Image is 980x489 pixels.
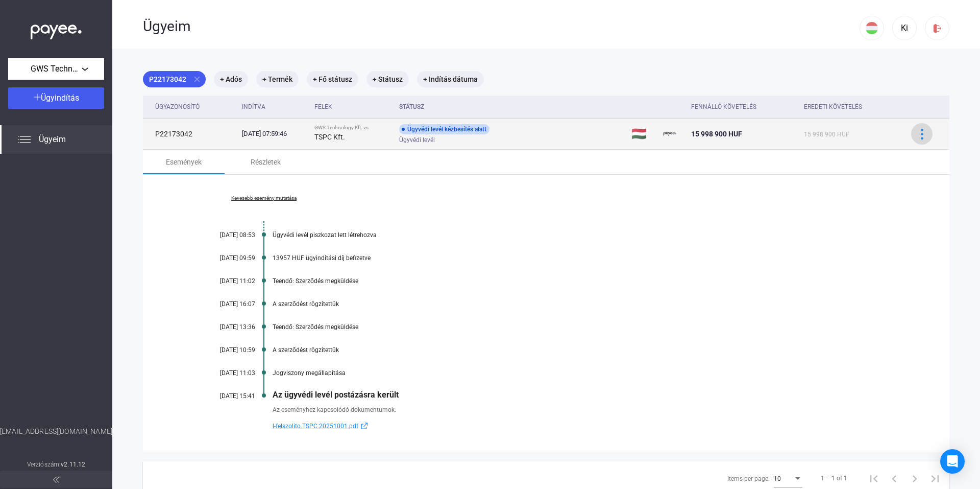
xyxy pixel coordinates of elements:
img: HU [866,22,878,34]
span: GWS Technology Kft. [31,63,82,75]
div: Események [166,156,202,168]
th: Státusz [395,96,628,119]
mat-chip: + Fő státusz [307,71,358,87]
mat-chip: + Termék [256,71,299,87]
div: Ügyvédi levél piszkozat lett létrehozva [273,231,898,239]
div: Jogviszony megállapítása [273,369,898,377]
div: Az eseményhez kapcsolódó dokumentumok: [273,405,898,415]
div: Fennálló követelés [691,101,795,113]
button: logout-red [925,16,949,40]
div: 1 – 1 of 1 [821,472,847,484]
img: external-link-blue [358,422,371,430]
mat-chip: + Adós [214,71,248,87]
div: [DATE] 08:53 [194,231,255,239]
div: Az ügyvédi levél postázásra került [273,390,898,400]
div: GWS Technology Kft. vs [314,125,391,131]
td: P22173042 [143,119,238,149]
div: [DATE] 13:36 [194,323,255,331]
div: Teendő: Szerződés megküldése [273,323,898,331]
mat-icon: close [192,75,202,84]
button: Ügyindítás [8,87,104,109]
div: [DATE] 11:02 [194,277,255,285]
div: [DATE] 09:59 [194,254,255,262]
div: [DATE] 16:07 [194,300,255,308]
span: Ügyvédi levél [399,134,435,146]
img: logout-red [932,23,943,34]
div: A szerződést rögzítettük [273,346,898,354]
div: A szerződést rögzítettük [273,300,898,308]
mat-select: Items per page: [774,472,802,484]
img: more-blue [917,129,927,139]
button: Next page [904,468,925,488]
div: Ügyazonosító [155,101,234,113]
div: Ügyazonosító [155,101,200,113]
div: Teendő: Szerződés megküldése [273,277,898,285]
div: Felek [314,101,332,113]
button: First page [864,468,884,488]
span: 15 998 900 HUF [804,131,849,138]
div: Ügyeim [143,18,860,35]
img: arrow-double-left-grey.svg [53,477,59,483]
mat-chip: P22173042 [143,71,206,87]
div: Eredeti követelés [804,101,898,113]
div: [DATE] 15:41 [194,392,255,400]
a: l-felszolito.TSPC.20251001.pdfexternal-link-blue [273,420,898,432]
button: Ki [892,16,917,40]
span: Ügyeim [39,133,66,146]
div: 13957 HUF ügyindítási díj befizetve [273,254,898,262]
img: payee-logo [664,128,676,140]
div: Indítva [242,101,306,113]
strong: TSPC Kft. [314,133,345,141]
span: 15 998 900 HUF [691,130,742,138]
span: Ügyindítás [41,93,79,103]
div: Indítva [242,101,265,113]
strong: v2.11.12 [61,461,85,468]
div: Ki [896,22,913,34]
div: Ügyvédi levél kézbesítés alatt [399,124,489,134]
img: white-payee-white-dot.svg [31,19,82,40]
div: Részletek [251,156,281,168]
button: GWS Technology Kft. [8,58,104,80]
div: [DATE] 11:03 [194,369,255,377]
mat-chip: + Státusz [366,71,409,87]
div: Eredeti követelés [804,101,862,113]
img: plus-white.svg [34,94,41,101]
button: Previous page [884,468,904,488]
a: Kevesebb esemény mutatása [194,195,334,201]
mat-chip: + Indítás dátuma [417,71,484,87]
button: more-blue [911,123,933,145]
button: Last page [925,468,945,488]
span: l-felszolito.TSPC.20251001.pdf [273,420,358,432]
div: [DATE] 10:59 [194,346,255,354]
div: Felek [314,101,391,113]
button: HU [860,16,884,40]
div: Fennálló követelés [691,101,756,113]
div: [DATE] 07:59:46 [242,129,306,139]
div: Items per page: [727,473,770,485]
span: 10 [774,475,781,482]
td: 🇭🇺 [627,119,659,149]
div: Open Intercom Messenger [940,449,965,474]
img: list.svg [18,133,31,146]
